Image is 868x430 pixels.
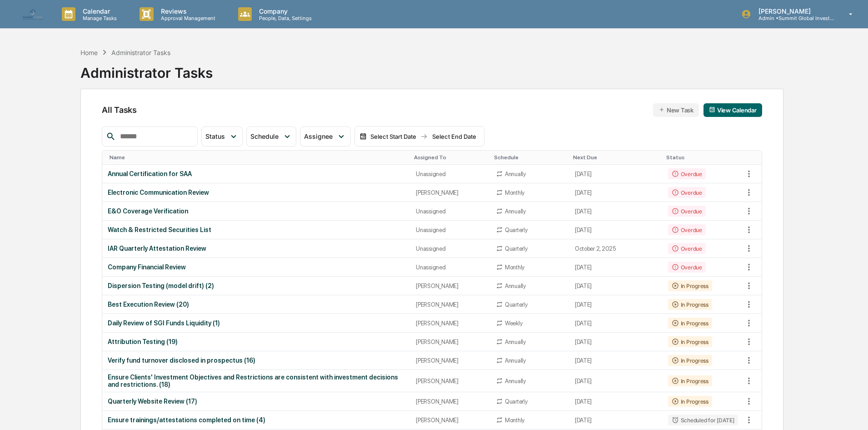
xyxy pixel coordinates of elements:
div: Toggle SortBy [110,154,407,161]
div: Unassigned [416,171,485,177]
img: logo [22,7,44,21]
td: [DATE] [569,333,663,351]
div: In Progress [668,280,712,291]
td: [DATE] [569,392,663,411]
div: [PERSON_NAME] [416,283,485,289]
div: Quarterly [505,245,528,252]
p: Reviews [154,7,220,15]
p: Admin • Summit Global Investments [751,15,836,21]
td: [DATE] [569,258,663,277]
div: Select Start Date [369,133,419,140]
div: Administrator Tasks [111,49,170,56]
div: Annually [505,171,526,177]
div: Annual Certification for SAA [108,170,405,177]
p: Calendar [75,7,121,15]
div: IAR Quarterly Attestation Review [108,245,405,252]
div: Ensure trainings/attestations completed on time (4) [108,416,405,424]
td: [DATE] [569,221,663,239]
div: [PERSON_NAME] [416,378,485,384]
td: [DATE] [569,183,663,202]
div: Daily Review of SGI Funds Liquidity (1) [108,319,405,327]
div: Quarterly Website Review (17) [108,398,405,405]
div: Dispersion Testing (model drift) (2) [108,282,405,289]
td: [DATE] [569,314,663,333]
button: New Task [653,103,699,117]
p: Manage Tasks [75,15,121,21]
td: [DATE] [569,202,663,221]
div: Unassigned [416,227,485,233]
div: Overdue [668,243,706,254]
span: Status [205,132,225,140]
span: Schedule [250,132,279,140]
div: Scheduled for [DATE] [668,415,738,425]
div: Overdue [668,168,706,179]
div: Home [80,49,98,56]
p: Company [252,7,316,15]
div: In Progress [668,336,712,347]
div: Company Financial Review [108,263,405,271]
span: Assignee [304,132,333,140]
div: In Progress [668,396,712,407]
div: Monthly [505,189,524,196]
div: Annually [505,339,526,345]
div: Annually [505,357,526,364]
td: [DATE] [569,165,663,183]
div: Toggle SortBy [494,154,566,161]
img: arrow right [420,133,428,140]
div: Quarterly [505,301,528,308]
div: In Progress [668,299,712,310]
td: [DATE] [569,351,663,370]
div: [PERSON_NAME] [416,398,485,405]
div: Best Execution Review (20) [108,301,405,308]
iframe: Open customer support [839,400,863,425]
div: Unassigned [416,208,485,215]
div: Select End Date [429,133,479,140]
p: People, Data, Settings [252,15,316,21]
span: All Tasks [102,105,136,115]
div: Ensure Clients' Investment Objectives and Restrictions are consistent with investment decisions a... [108,374,405,388]
div: Overdue [668,224,706,235]
div: In Progress [668,355,712,366]
div: Toggle SortBy [743,154,762,161]
div: Annually [505,283,526,289]
img: calendar [359,133,367,140]
div: Overdue [668,187,706,198]
div: Overdue [668,206,706,217]
div: In Progress [668,375,712,386]
div: Administrator Tasks [80,57,213,81]
div: Monthly [505,264,524,271]
div: Monthly [505,417,524,424]
div: [PERSON_NAME] [416,417,485,424]
div: Quarterly [505,227,528,233]
div: Overdue [668,262,706,273]
div: Annually [505,208,526,215]
td: [DATE] [569,295,663,314]
td: [DATE] [569,370,663,392]
td: [DATE] [569,277,663,295]
button: View Calendar [703,103,762,117]
div: [PERSON_NAME] [416,189,485,196]
div: Toggle SortBy [414,154,487,161]
div: [PERSON_NAME] [416,320,485,327]
div: Attribution Testing (19) [108,338,405,345]
div: In Progress [668,318,712,329]
div: Toggle SortBy [573,154,659,161]
p: Approval Management [154,15,220,21]
div: Toggle SortBy [666,154,740,161]
div: E&O Coverage Verification [108,207,405,215]
div: [PERSON_NAME] [416,357,485,364]
td: October 2, 2025 [569,239,663,258]
div: Annually [505,378,526,384]
div: Weekly [505,320,522,327]
div: Verify fund turnover disclosed in prospectus (16) [108,357,405,364]
div: Watch & Restricted Securities List [108,226,405,233]
div: [PERSON_NAME] [416,301,485,308]
div: Electronic Communication Review [108,189,405,196]
img: calendar [709,106,715,113]
div: Unassigned [416,245,485,252]
p: [PERSON_NAME] [751,7,836,15]
div: Unassigned [416,264,485,271]
div: Quarterly [505,398,528,405]
div: [PERSON_NAME] [416,339,485,345]
td: [DATE] [569,411,663,430]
